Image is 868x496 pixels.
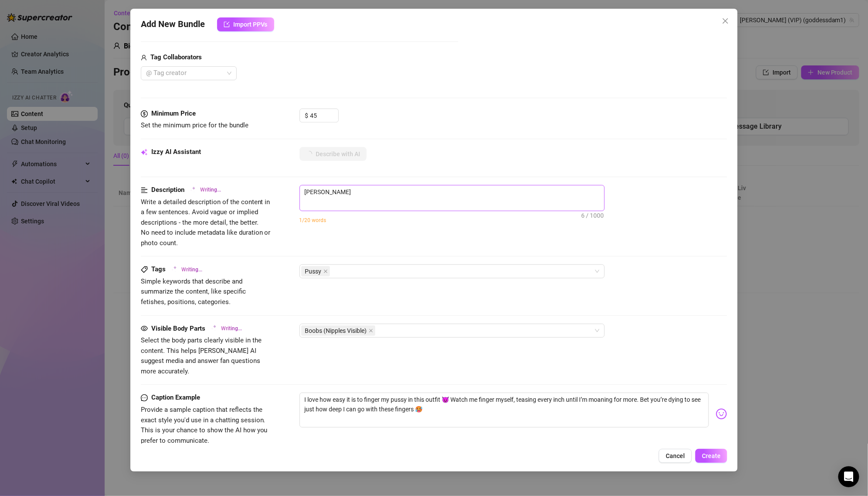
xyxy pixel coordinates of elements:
[141,185,148,195] span: align-left
[151,393,200,401] strong: Caption Example
[301,325,375,336] span: Boobs (Nipples Visible)
[221,325,242,333] span: Writing...
[151,325,205,332] strong: Visible Body Parts
[151,265,166,273] strong: Tags
[301,266,330,277] span: Pussy
[305,267,322,276] span: Pussy
[300,217,327,223] span: 1/20 words
[200,186,221,194] span: Writing...
[224,21,230,27] span: import
[217,17,274,31] button: Import PPVs
[300,393,709,428] textarea: I love how easy it is to finger my pussy in this outfit 😈 Watch me finger myself, teasing every i...
[141,121,248,129] span: Set the minimum price for the bundle
[151,148,201,156] strong: Izzy AI Assistant
[141,198,271,247] span: Write a detailed description of the content in a few sentences. Avoid vague or implied descriptio...
[300,147,367,161] button: Describe with AI
[666,452,685,459] span: Cancel
[151,109,196,117] strong: Minimum Price
[181,266,202,274] span: Writing...
[718,17,732,24] span: Close
[369,328,373,333] span: close
[141,109,148,119] span: dollar
[141,17,205,31] span: Add New Bundle
[305,326,367,335] span: Boobs (Nipples Visible)
[141,393,148,403] span: message
[151,186,184,194] strong: Description
[141,277,246,306] span: Simple keywords that describe and summarize the content, like specific fetishes, positions, categ...
[718,14,732,28] button: Close
[141,336,262,375] span: Select the body parts clearly visible in the content. This helps [PERSON_NAME] AI suggest media a...
[150,53,202,61] strong: Tag Collaborators
[702,452,721,459] span: Create
[695,449,727,463] button: Create
[141,52,147,63] span: user
[659,449,692,463] button: Cancel
[300,185,604,198] textarea: [PERSON_NAME]
[233,21,268,28] span: Import PPVs
[323,269,328,274] span: close
[838,466,859,487] div: Open Intercom Messenger
[716,408,727,420] img: svg%3e
[141,406,268,445] span: Provide a sample caption that reflects the exact style you'd use in a chatting session. This is y...
[141,266,148,273] span: tag
[141,325,148,332] span: eye
[722,17,729,24] span: close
